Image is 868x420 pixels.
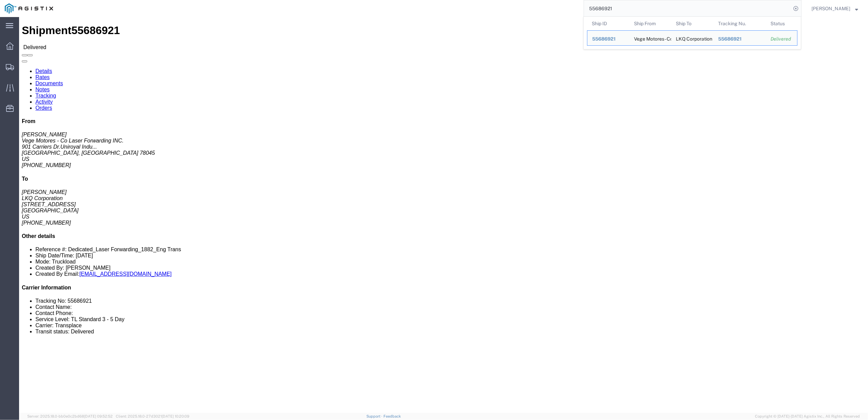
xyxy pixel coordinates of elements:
[811,5,850,12] span: Jorge Hinojosa
[116,414,189,418] span: Client: 2025.18.0-27d3021
[592,36,616,42] span: 55686921
[587,17,801,49] table: Search Results
[771,35,792,43] div: Delivered
[27,414,113,418] span: Server: 2025.18.0-bb0e0c2bd68
[383,414,401,418] a: Feedback
[84,414,113,418] span: [DATE] 09:52:52
[634,31,667,45] div: Vege Motores - Co Laser Forwarding INC.
[755,414,860,419] span: Copyright © [DATE]-[DATE] Agistix Inc., All Rights Reserved
[162,414,189,418] span: [DATE] 10:20:09
[19,17,868,413] iframe: FS Legacy Container
[671,17,713,30] th: Ship To
[366,414,383,418] a: Support
[587,17,629,30] th: Ship ID
[718,36,742,42] span: 55686921
[584,0,791,17] input: Search for shipment number, reference number
[592,35,625,43] div: 55686921
[676,31,709,45] div: LKQ Corporation
[629,17,672,30] th: Ship From
[766,17,798,30] th: Status
[811,4,858,13] button: [PERSON_NAME]
[713,17,766,30] th: Tracking Nu.
[718,35,761,43] div: 55686921
[5,3,53,14] img: logo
